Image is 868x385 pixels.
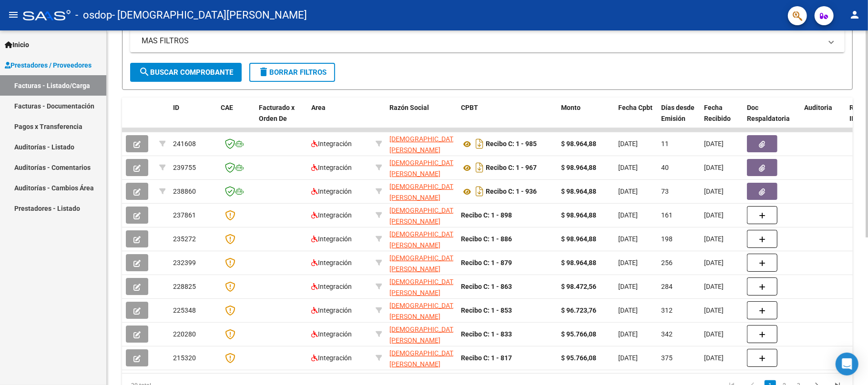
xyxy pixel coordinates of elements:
datatable-header-cell: Area [307,98,372,139]
datatable-header-cell: Razón Social [386,98,457,139]
strong: $ 98.964,88 [561,140,596,148]
span: Fecha Cpbt [618,104,653,111]
span: [DATE] [704,283,724,290]
span: [DATE] [704,306,724,314]
span: 256 [661,259,673,267]
strong: Recibo C: 1 - 886 [461,235,512,243]
span: [DATE] [704,354,724,362]
div: 27315674684 [389,229,453,249]
span: [DATE] [704,235,724,243]
i: Descargar documento [473,184,486,199]
span: Buscar Comprobante [139,68,233,77]
span: [DATE] [618,259,638,267]
span: [DATE] [618,330,638,338]
strong: $ 98.964,88 [561,259,596,267]
span: ID [173,104,179,111]
span: Integración [311,188,352,195]
span: Inicio [5,39,29,50]
span: Doc Respaldatoria [747,104,790,122]
span: [DATE] [704,140,724,148]
strong: $ 98.964,88 [561,235,596,243]
span: [DATE] [618,283,638,290]
span: 232399 [173,259,196,267]
span: Razón Social [389,104,429,111]
mat-icon: menu [8,9,19,20]
span: Integración [311,283,352,290]
span: 215320 [173,354,196,362]
datatable-header-cell: CAE [217,98,255,139]
span: [DEMOGRAPHIC_DATA][PERSON_NAME] [389,326,459,344]
strong: $ 98.964,88 [561,211,596,219]
span: 239755 [173,164,196,171]
span: [DEMOGRAPHIC_DATA][PERSON_NAME] [389,207,459,225]
span: Integración [311,259,352,267]
div: 27315674684 [389,205,453,225]
datatable-header-cell: Días desde Emisión [657,98,700,139]
datatable-header-cell: Auditoria [800,98,846,139]
span: 198 [661,235,673,243]
span: - [DEMOGRAPHIC_DATA][PERSON_NAME] [112,5,307,26]
datatable-header-cell: Monto [557,98,614,139]
span: [DATE] [704,211,724,219]
strong: Recibo C: 1 - 967 [486,164,537,172]
span: [DEMOGRAPHIC_DATA][PERSON_NAME] [389,278,459,296]
button: Borrar Filtros [249,63,335,82]
strong: Recibo C: 1 - 936 [486,188,537,196]
span: Area [311,104,326,111]
span: Facturado x Orden De [259,104,295,122]
span: 73 [661,188,669,195]
span: [DATE] [618,235,638,243]
span: Auditoria [804,104,832,111]
span: 237861 [173,211,196,219]
span: Integración [311,354,352,362]
span: Prestadores / Proveedores [5,60,92,70]
span: 241608 [173,140,196,148]
strong: Recibo C: 1 - 817 [461,354,512,362]
datatable-header-cell: Fecha Recibido [700,98,743,139]
span: [DEMOGRAPHIC_DATA][PERSON_NAME] [389,183,459,201]
strong: Recibo C: 1 - 898 [461,211,512,219]
span: [DEMOGRAPHIC_DATA][PERSON_NAME] [389,302,459,320]
span: [DATE] [704,259,724,267]
span: Fecha Recibido [704,104,731,122]
mat-icon: search [139,66,150,78]
span: 220280 [173,330,196,338]
datatable-header-cell: ID [169,98,217,139]
span: [DATE] [704,330,724,338]
strong: Recibo C: 1 - 985 [486,140,537,148]
span: 284 [661,283,673,290]
mat-expansion-panel-header: MAS FILTROS [130,30,845,52]
strong: Recibo C: 1 - 863 [461,283,512,290]
span: 40 [661,164,669,171]
datatable-header-cell: CPBT [457,98,557,139]
div: Open Intercom Messenger [836,353,858,375]
strong: $ 98.472,56 [561,283,596,290]
mat-icon: person [849,9,860,20]
span: [DATE] [618,306,638,314]
div: 27315674684 [389,300,453,320]
div: 27315674684 [389,181,453,201]
span: [DEMOGRAPHIC_DATA][PERSON_NAME] [389,254,459,273]
button: Buscar Comprobante [130,63,242,82]
span: [DATE] [618,354,638,362]
span: [DATE] [618,211,638,219]
span: Integración [311,235,352,243]
div: 27315674684 [389,253,453,273]
span: [DEMOGRAPHIC_DATA][PERSON_NAME] [389,135,459,154]
span: Integración [311,140,352,148]
span: Integración [311,211,352,219]
span: 312 [661,306,673,314]
strong: $ 95.766,08 [561,330,596,338]
span: Integración [311,330,352,338]
span: [DATE] [704,164,724,171]
strong: Recibo C: 1 - 853 [461,306,512,314]
div: 27315674684 [389,134,453,154]
span: 238860 [173,188,196,195]
span: [DATE] [618,164,638,171]
strong: $ 98.964,88 [561,188,596,195]
span: CPBT [461,104,478,111]
span: CAE [221,104,233,111]
div: 27315674684 [389,324,453,344]
strong: $ 95.766,08 [561,354,596,362]
datatable-header-cell: Fecha Cpbt [614,98,657,139]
